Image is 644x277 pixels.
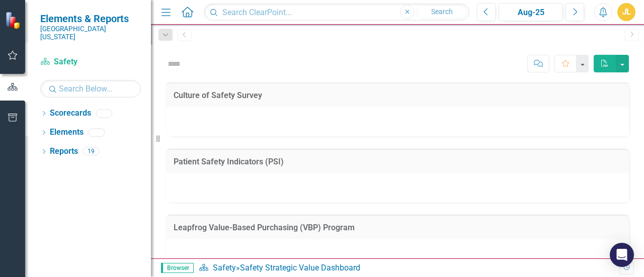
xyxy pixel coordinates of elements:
button: Search [417,5,467,19]
small: [GEOGRAPHIC_DATA][US_STATE] [40,25,141,41]
h3: Leapfrog Value-Based Purchasing (VBP) Program [174,223,621,232]
span: Elements & Reports [40,13,141,25]
a: Safety [40,56,141,68]
img: ClearPoint Strategy [4,11,23,30]
img: Not Defined [166,56,182,72]
a: Scorecards [50,108,91,119]
input: Search Below... [40,80,141,98]
div: Safety Strategic Value Dashboard [240,263,360,272]
div: 19 [83,147,99,156]
button: JL [617,3,635,21]
input: Search ClearPoint... [204,4,469,21]
h3: Culture of Safety Survey [174,91,621,100]
a: Safety [213,263,236,272]
h3: Patient Safety Indicators (PSI) [174,157,621,166]
span: Search [431,8,453,16]
div: » [199,262,619,274]
span: Browser [161,263,194,273]
a: Reports [50,146,78,157]
div: Aug-25 [502,7,559,19]
div: Open Intercom Messenger [610,243,634,267]
button: Aug-25 [499,3,563,21]
a: Elements [50,127,84,138]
